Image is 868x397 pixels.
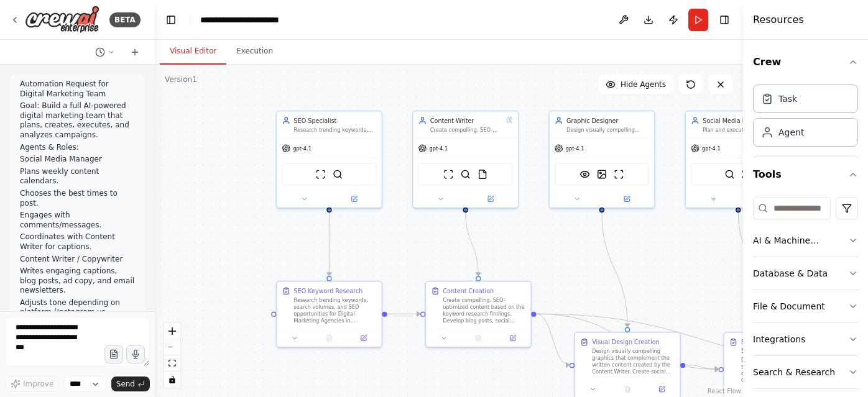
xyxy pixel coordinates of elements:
g: Edge from b35f9534-0c40-458b-8675-5e406eb16dbb to a2ceaff4-a98a-4417-be36-587c87edc69f [537,309,867,369]
img: SerperDevTool [333,169,343,179]
button: Switch to previous chat [90,45,120,60]
button: zoom in [164,323,180,339]
span: Send [116,379,135,389]
button: Execution [226,39,283,65]
button: Hide right sidebar [716,11,733,29]
img: SerperDevTool [724,169,734,179]
button: Search & Research [753,356,858,388]
p: Writes engaging captions, blog posts, ad copy, and email newsletters. [20,267,135,296]
img: Logo [25,6,99,34]
div: AI & Machine Learning [753,234,848,247]
p: Plans weekly content calendars. [20,167,135,186]
p: Engages with comments/messages. [20,211,135,230]
g: Edge from 9b80f74a-cbef-4055-82a7-0a21e79c8654 to 850a7a37-f5b9-473f-8bf8-d364847820ab [686,361,719,374]
button: No output available [311,333,347,343]
g: Edge from 3c9bd433-7e81-42dd-99df-bde2c97598bd to b35f9534-0c40-458b-8675-5e406eb16dbb [461,212,482,276]
p: Coordinates with Content Writer for captions. [20,232,135,252]
p: Automation Request for Digital Marketing Team [20,80,135,99]
button: Start a new chat [125,45,145,60]
span: Improve [23,379,53,389]
button: Improve [5,376,59,392]
g: Edge from 300e5f76-6bca-4b34-92cc-662062a20560 to b35f9534-0c40-458b-8675-5e406eb16dbb [387,309,420,318]
img: ScrapeWebsiteTool [316,169,326,179]
div: Design visually compelling graphics that complement the written content created by the Content Wr... [592,348,675,375]
button: Visual Editor [160,39,226,65]
nav: breadcrumb [200,14,279,26]
button: Click to speak your automation idea [126,345,145,363]
p: Social Media Manager [20,155,135,165]
div: Search & Research [753,366,835,378]
div: Social Media Manager [703,116,785,125]
div: Version 1 [165,75,197,84]
button: Open in side panel [603,194,650,204]
g: Edge from 463ffdf3-8e75-48ec-a25f-bb79db7783f4 to 300e5f76-6bca-4b34-92cc-662062a20560 [325,212,334,276]
div: Visual Design Creation [592,338,659,347]
h4: Resources [753,12,804,27]
div: Agent [778,126,804,139]
div: SEO SpecialistResearch trending keywords, analyze competitor SEO strategies, and identify high-op... [276,111,382,209]
img: ScrapeWebsiteTool [443,169,453,179]
button: Hide left sidebar [162,11,180,29]
img: DallETool [597,169,607,179]
div: Research trending keywords, analyze competitor SEO strategies, and identify high-opportunity keyw... [294,127,377,134]
div: Design visually compelling graphics, social media posts, banners, and ad creatives that align wit... [566,127,649,134]
button: Upload files [104,345,123,363]
button: Open in side panel [349,333,378,343]
g: Edge from b35f9534-0c40-458b-8675-5e406eb16dbb to 9b80f74a-cbef-4055-82a7-0a21e79c8654 [537,309,570,369]
button: Tools [753,157,858,192]
button: Open in side panel [647,384,676,394]
button: Crew [753,45,858,80]
button: Open in side panel [330,194,378,204]
button: AI & Machine Learning [753,224,858,257]
button: toggle interactivity [164,372,180,388]
span: gpt-4.1 [293,145,312,152]
img: ScrapeWebsiteTool [614,169,624,179]
div: Content Writer [430,116,502,125]
div: Research trending keywords, search volumes, and SEO opportunities for Digital Marketing Agencies ... [294,297,377,324]
div: Create compelling, SEO-optimized content based on the keyword research findings. Develop blog pos... [443,297,525,324]
button: No output available [460,333,496,343]
div: Plan and execute social media strategies, create content calendars, optimize posting schedules, a... [703,127,785,134]
img: VisionTool [579,169,589,179]
button: fit view [164,355,180,372]
button: Send [111,376,150,391]
button: File & Document [753,290,858,322]
span: gpt-4.1 [702,145,721,152]
div: SEO Keyword Research [294,286,363,295]
g: Edge from 813cd614-86a1-45e6-a7fb-70d89496fb67 to 850a7a37-f5b9-473f-8bf8-d364847820ab [734,212,780,327]
div: Content CreationCreate compelling, SEO-optimized content based on the keyword research findings. ... [425,281,532,348]
div: Task [778,93,797,105]
p: Content Writer / Copywriter [20,255,135,265]
div: Integrations [753,333,805,345]
button: Open in side panel [498,333,527,343]
div: Content Creation [443,286,494,295]
img: FileReadTool [478,169,487,179]
button: Integrations [753,323,858,355]
button: Hide Agents [598,75,673,94]
div: Graphic Designer [566,116,649,125]
p: Agents & Roles: [20,143,135,153]
div: React Flow controls [164,323,180,388]
p: Goal: Build a full AI-powered digital marketing team that plans, creates, executes, and analyzes ... [20,101,135,140]
div: Content WriterCreate compelling, SEO-optimized content including blog posts, captions, ad copy, a... [412,111,519,209]
button: zoom out [164,339,180,355]
span: gpt-4.1 [429,145,448,152]
button: No output available [609,384,645,394]
div: File & Document [753,300,825,313]
span: Hide Agents [621,80,666,89]
p: Adjusts tone depending on platform (Instagram vs LinkedIn vs Twitter). [20,298,135,327]
a: React Flow attribution [708,388,741,395]
button: Database & Data [753,257,858,290]
p: Chooses the best times to post. [20,189,135,208]
div: SEO Specialist [294,116,377,125]
button: Open in side panel [466,194,514,204]
g: Edge from beb27d5d-78c9-4964-8179-eaf81850bb61 to 9b80f74a-cbef-4055-82a7-0a21e79c8654 [598,212,632,327]
div: Database & Data [753,267,828,280]
div: SEO Keyword ResearchResearch trending keywords, search volumes, and SEO opportunities for Digital... [276,281,382,348]
span: gpt-4.1 [566,145,584,152]
div: BETA [109,12,141,27]
div: Social Media ManagerPlan and execute social media strategies, create content calendars, optimize ... [685,111,792,209]
div: Graphic DesignerDesign visually compelling graphics, social media posts, banners, and ad creative... [548,111,655,209]
img: SerperDevTool [460,169,470,179]
div: Crew [753,80,858,157]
